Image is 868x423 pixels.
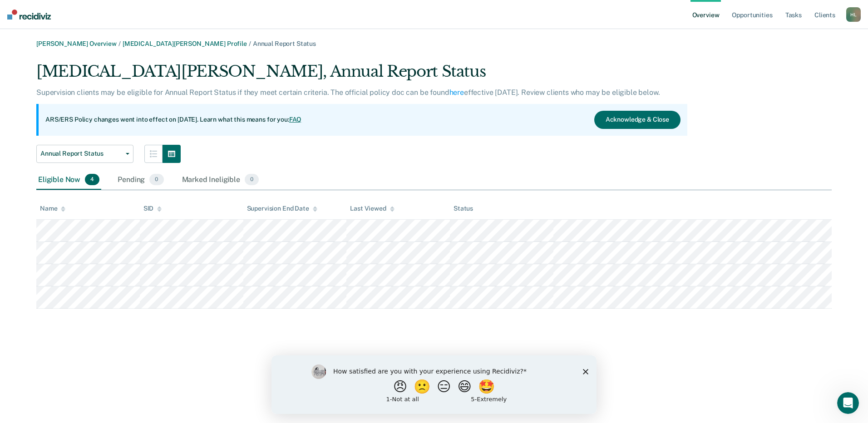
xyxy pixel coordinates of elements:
[7,10,51,20] img: Recidiviz
[36,145,133,163] button: Annual Report Status
[289,116,302,123] a: FAQ
[247,205,317,212] div: Supervision End Date
[149,174,163,186] span: 0
[350,205,394,212] div: Last Viewed
[245,174,259,186] span: 0
[271,355,597,414] iframe: Survey by Kim from Recidiviz
[36,88,660,97] p: Supervision clients may be eligible for Annual Report Status if they meet certain criteria. The o...
[36,40,117,47] a: [PERSON_NAME] Overview
[454,205,473,212] div: Status
[594,111,681,129] button: Acknowledge & Close
[449,88,464,97] a: here
[180,170,261,190] div: Marked Ineligible0
[143,205,162,212] div: SID
[40,205,65,212] div: Name
[117,40,123,47] span: /
[40,150,122,157] span: Annual Report Status
[123,40,247,47] a: [MEDICAL_DATA][PERSON_NAME] Profile
[846,7,861,22] div: H L
[837,392,859,414] iframe: Intercom live chat
[85,174,99,186] span: 4
[36,62,687,88] div: [MEDICAL_DATA][PERSON_NAME], Annual Report Status
[45,115,301,124] p: ARS/ERS Policy changes went into effect on [DATE]. Learn what this means for you:
[116,170,165,190] div: Pending0
[253,40,316,47] span: Annual Report Status
[36,170,101,190] div: Eligible Now4
[846,7,861,22] button: HL
[247,40,253,47] span: /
